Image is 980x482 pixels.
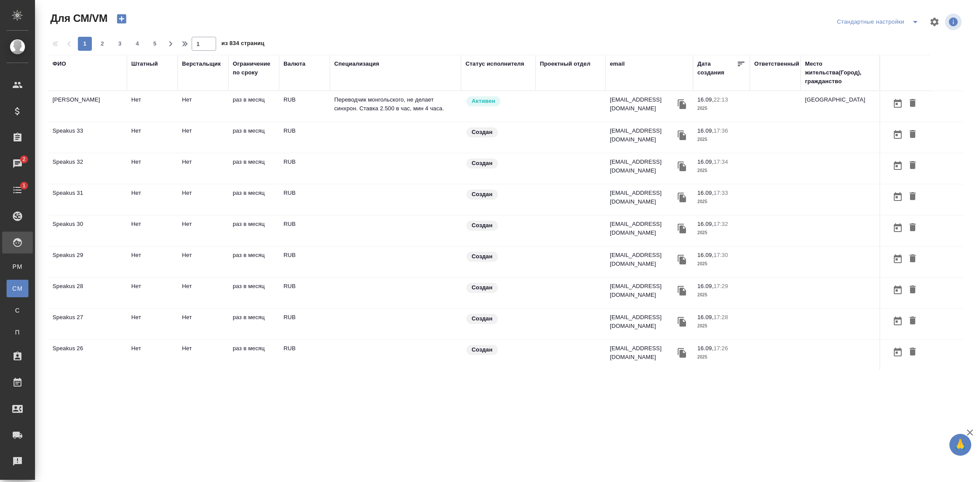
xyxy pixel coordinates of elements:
button: Скопировать [675,191,689,204]
button: Открыть календарь загрузки [890,220,905,236]
p: 16.09, [697,221,714,227]
td: [GEOGRAPHIC_DATA] [801,91,879,122]
td: RUB [279,340,330,370]
button: Скопировать [675,98,689,111]
p: 22:13 [714,96,728,103]
td: раз в месяц [228,122,279,153]
div: Проектный отдел [540,60,591,68]
p: 17:33 [714,190,728,196]
div: split button [835,15,924,29]
td: Нет [178,153,228,184]
p: 17:30 [714,252,728,258]
button: 🙏 [949,434,971,456]
p: Создан [472,128,493,137]
p: 17:28 [714,314,728,320]
td: Нет [178,309,228,339]
td: Нет [127,246,178,277]
p: 17:29 [714,283,728,289]
td: Нет [127,278,178,308]
p: 2025 [697,291,745,299]
p: [EMAIL_ADDRESS][DOMAIN_NAME] [610,95,675,113]
td: раз в месяц [228,309,279,339]
td: RUB [279,309,330,339]
span: Для СМ/VM [48,11,108,25]
span: 5 [148,39,162,48]
div: Ответственный [754,60,799,68]
p: Создан [472,159,493,168]
p: Создан [472,190,493,199]
span: С [11,306,24,315]
p: [EMAIL_ADDRESS][DOMAIN_NAME] [610,251,675,268]
span: 3 [113,39,127,48]
button: Открыть календарь загрузки [890,344,905,360]
button: 3 [113,37,127,51]
button: Скопировать [675,222,689,235]
p: Создан [472,221,493,230]
p: Создан [472,252,493,261]
span: PM [11,262,24,271]
div: Верстальщик [182,60,221,68]
button: Скопировать [675,284,689,297]
p: [EMAIL_ADDRESS][DOMAIN_NAME] [610,313,675,331]
td: Speakus 30 [48,215,127,246]
span: 🙏 [953,436,968,454]
td: раз в месяц [228,246,279,277]
p: Создан [472,345,493,354]
a: CM [7,280,28,297]
button: Удалить [905,313,920,329]
button: Открыть календарь загрузки [890,95,905,112]
td: Нет [127,153,178,184]
a: С [7,302,28,319]
p: 17:26 [714,345,728,352]
p: [EMAIL_ADDRESS][DOMAIN_NAME] [610,189,675,206]
p: 16.09, [697,190,714,196]
button: Удалить [905,127,920,143]
div: Валюта [283,60,305,68]
p: Создан [472,283,493,292]
td: Speakus 29 [48,246,127,277]
td: Нет [178,122,228,153]
span: 2 [95,39,109,48]
button: Открыть календарь загрузки [890,251,905,267]
button: 2 [95,37,109,51]
span: CM [11,284,24,293]
p: [EMAIL_ADDRESS][DOMAIN_NAME] [610,344,675,362]
p: 17:36 [714,127,728,134]
div: email [610,60,625,68]
td: [PERSON_NAME] [48,91,127,122]
p: 2025 [697,104,745,113]
td: RUB [279,278,330,308]
button: Удалить [905,95,920,112]
span: Посмотреть информацию [945,14,963,30]
p: 2025 [697,166,745,175]
td: Speakus 31 [48,184,127,215]
button: Открыть календарь загрузки [890,189,905,205]
td: Speakus 33 [48,122,127,153]
button: Удалить [905,220,920,236]
button: Удалить [905,282,920,298]
button: Создать [111,11,132,26]
a: PM [7,258,28,275]
p: 2025 [697,229,745,237]
p: Активен [472,97,495,106]
td: Speakus 32 [48,153,127,184]
td: Нет [127,91,178,122]
span: Настроить таблицу [924,11,945,32]
td: Speakus 27 [48,309,127,339]
button: Удалить [905,189,920,205]
p: 2025 [697,322,745,331]
p: 2025 [697,197,745,206]
button: Удалить [905,158,920,174]
td: RUB [279,246,330,277]
div: Ограничение по сроку [233,60,275,77]
a: П [7,324,28,341]
td: Speakus 28 [48,278,127,308]
td: раз в месяц [228,184,279,215]
td: RUB [279,184,330,215]
td: RUB [279,91,330,122]
div: Дата создания [697,60,737,77]
p: Создан [472,314,493,323]
td: Нет [178,246,228,277]
p: 16.09, [697,252,714,258]
button: Скопировать [675,346,689,359]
